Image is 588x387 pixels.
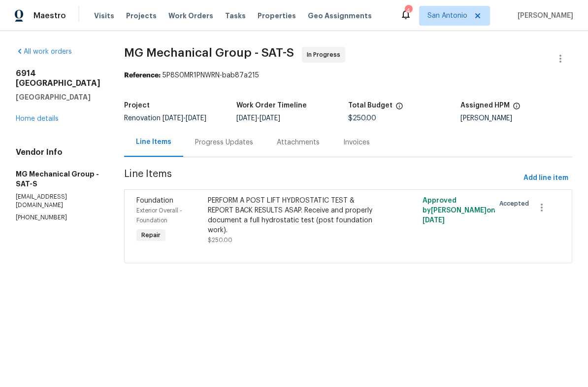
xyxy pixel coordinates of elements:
span: Line Items [124,169,520,187]
h5: [GEOGRAPHIC_DATA] [16,92,100,102]
div: Progress Updates [195,138,253,147]
span: - [163,115,206,122]
span: Work Orders [168,11,213,21]
span: The hpm assigned to this work order. [513,102,521,115]
a: Home details [16,115,59,122]
div: 5P8S0MR1PNWRN-bab87a215 [124,70,572,80]
span: $250.00 [348,115,376,122]
span: [DATE] [163,115,183,122]
div: 4 [405,6,412,16]
span: [PERSON_NAME] [514,11,573,21]
div: Attachments [277,138,320,147]
span: - [236,115,280,122]
h2: 6914 [GEOGRAPHIC_DATA] [16,69,100,88]
h5: MG Mechanical Group - SAT-S [16,169,100,189]
span: Approved by [PERSON_NAME] on [423,197,495,224]
span: Accepted [499,199,533,209]
button: Add line item [520,169,572,187]
div: PERFORM A POST LIFT HYDROSTATIC TEST & REPORT BACK RESULTS ASAP. Receive and properly document a ... [208,196,381,235]
b: Reference: [124,72,161,79]
span: Tasks [225,12,246,19]
span: $250.00 [208,237,232,243]
span: Properties [258,11,296,21]
div: [PERSON_NAME] [460,115,573,122]
h4: Vendor Info [16,147,100,157]
span: [DATE] [236,115,257,122]
p: [PHONE_NUMBER] [16,213,100,222]
span: Add line item [523,172,568,184]
h5: Work Order Timeline [236,102,307,109]
div: Line Items [136,137,171,147]
span: [DATE] [186,115,206,122]
span: MG Mechanical Group - SAT-S [124,47,294,59]
span: Geo Assignments [308,11,372,21]
span: Visits [94,11,114,21]
span: Maestro [33,11,66,21]
p: [EMAIL_ADDRESS][DOMAIN_NAME] [16,193,100,210]
div: Invoices [343,138,370,147]
span: Exterior Overall - Foundation [136,208,182,223]
span: Projects [126,11,157,21]
span: Foundation [136,197,173,204]
span: Repair [137,230,164,240]
span: In Progress [307,50,344,60]
h5: Project [124,102,150,109]
span: Renovation [124,115,206,122]
span: The total cost of line items that have been proposed by Opendoor. This sum includes line items th... [395,102,403,115]
h5: Assigned HPM [460,102,510,109]
span: [DATE] [423,217,445,224]
span: San Antonio [427,11,467,21]
span: [DATE] [260,115,280,122]
a: All work orders [16,48,72,55]
h5: Total Budget [348,102,392,109]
